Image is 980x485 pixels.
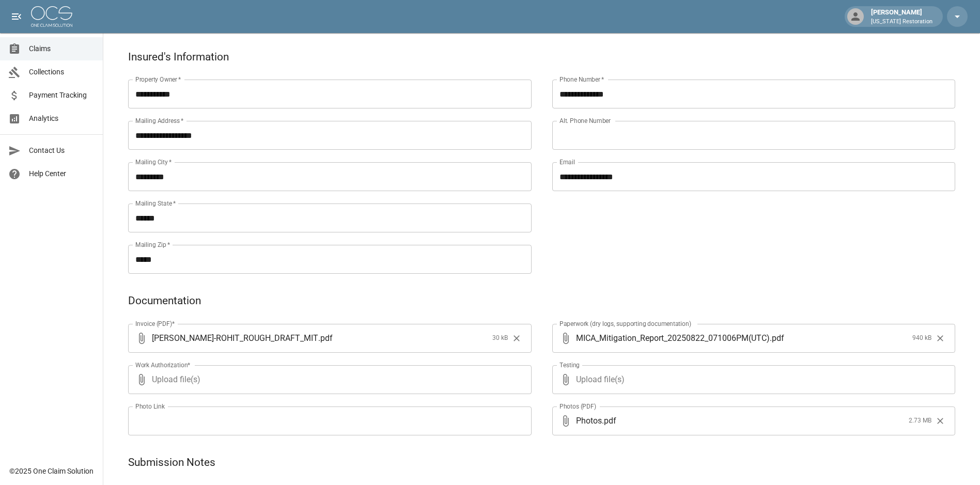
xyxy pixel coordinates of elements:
[135,116,183,125] label: Mailing Address
[559,319,691,328] label: Paperwork (dry logs, supporting documentation)
[770,332,784,344] span: . pdf
[509,331,524,346] button: Clear
[576,415,602,427] span: Photos
[135,75,181,84] label: Property Owner
[31,6,72,27] img: ocs-logo-white-transparent.png
[559,402,596,411] label: Photos (PDF)
[135,240,170,249] label: Mailing Zip
[318,332,333,344] span: . pdf
[909,416,931,426] span: 2.73 MB
[912,333,931,343] span: 940 kB
[135,361,191,369] label: Work Authorization*
[135,402,165,411] label: Photo Link
[871,18,932,26] p: [US_STATE] Restoration
[559,116,611,125] label: Alt. Phone Number
[867,7,937,26] div: [PERSON_NAME]
[29,145,95,156] span: Contact Us
[135,199,176,208] label: Mailing State
[932,413,948,429] button: Clear
[135,158,172,166] label: Mailing City
[602,415,616,427] span: . pdf
[29,43,95,54] span: Claims
[576,332,770,344] span: MICA_Mitigation_Report_20250822_071006PM(UTC)
[559,361,580,369] label: Testing
[29,113,95,124] span: Analytics
[932,331,948,346] button: Clear
[559,75,604,84] label: Phone Number
[576,365,928,394] span: Upload file(s)
[152,365,504,394] span: Upload file(s)
[29,90,95,101] span: Payment Tracking
[135,319,175,328] label: Invoice (PDF)*
[29,168,95,179] span: Help Center
[9,466,94,476] div: © 2025 One Claim Solution
[492,333,508,343] span: 30 kB
[6,6,27,27] button: open drawer
[152,332,318,344] span: [PERSON_NAME]-ROHIT_ROUGH_DRAFT_MIT
[29,67,95,77] span: Collections
[559,158,575,166] label: Email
